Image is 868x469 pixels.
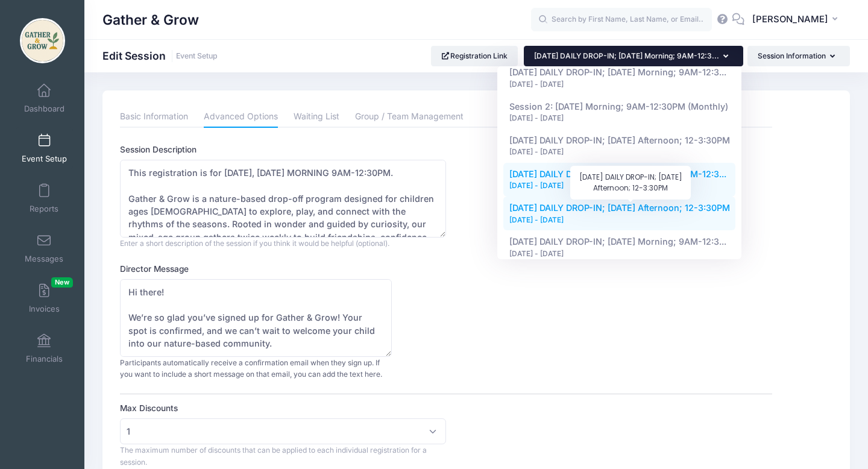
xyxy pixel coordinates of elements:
[204,106,278,128] a: Advanced Options
[16,327,73,370] a: Financials
[120,143,446,156] label: Session Description
[51,277,73,288] span: New
[16,127,73,169] a: Event Setup
[16,227,73,269] a: Messages
[294,106,339,128] a: Waiting List
[176,52,218,61] a: Event Setup
[30,204,58,214] span: Reports
[503,197,736,230] a: [DATE] DAILY DROP-IN; [DATE] Afternoon; 12-3:30PM [DATE] - [DATE]
[120,263,446,275] label: Director Message
[524,46,743,66] button: [DATE] DAILY DROP-IN; [DATE] Morning; 9AM-12:3...
[509,101,728,112] span: Session 2: [DATE] Morning; 9AM-12:30PM (Monthly)
[752,13,828,26] span: [PERSON_NAME]
[16,277,73,319] a: InvoicesNew
[355,106,464,128] a: Group / Team Management
[531,8,712,32] input: Search by First Name, Last Name, or Email...
[120,402,446,414] label: Max Discounts
[747,46,850,66] button: Session Information
[102,49,218,62] h1: Edit Session
[497,66,741,259] div: [DATE] DAILY DROP-IN; [DATE] Morning; 9AM-12:3...
[120,418,446,444] span: 1
[431,46,518,66] a: Registration Link
[120,160,446,238] textarea: This registration is for [DATE], [DATE] MORNING 9AM-12:30PM. Gather & Grow is a nature-based drop...
[16,177,73,219] a: Reports
[509,181,730,192] div: [DATE] - [DATE]
[120,106,188,128] a: Basic Information
[509,248,730,259] div: [DATE] - [DATE]
[120,445,427,467] span: The maximum number of discounts that can be applied to each individual registration for a session.
[509,237,726,247] span: [DATE] DAILY DROP-IN; [DATE] Morning; 9AM-12:3...
[20,18,65,63] img: Gather & Grow
[503,230,736,264] a: [DATE] DAILY DROP-IN; [DATE] Morning; 9AM-12:3... [DATE] - [DATE]
[503,95,736,128] a: Session 2: [DATE] Morning; 9AM-12:30PM (Monthly) [DATE] - [DATE]
[102,6,199,34] h1: Gather & Grow
[509,79,730,90] div: [DATE] - [DATE]
[503,61,736,95] a: [DATE] DAILY DROP-IN; [DATE] Morning; 9AM-12:3... [DATE] - [DATE]
[120,358,382,379] span: Participants automatically receive a confirmation email when they sign up. If you want to include...
[509,68,726,78] span: [DATE] DAILY DROP-IN; [DATE] Morning; 9AM-12:3...
[26,354,63,364] span: Financials
[127,425,130,438] span: 1
[744,6,850,34] button: [PERSON_NAME]
[509,169,726,179] span: [DATE] DAILY DROP-IN; [DATE] Morning; 9AM-12:3...
[509,135,730,145] span: [DATE] DAILY DROP-IN; [DATE] Afternoon; 12-3:30PM
[120,239,389,248] span: Enter a short description of the session if you think it would be helpful (optional).
[22,154,67,164] span: Event Setup
[509,113,730,124] div: [DATE] - [DATE]
[16,77,73,119] a: Dashboard
[503,163,736,197] a: [DATE] DAILY DROP-IN; [DATE] Morning; 9AM-12:3... [DATE] - [DATE]
[509,146,730,157] div: [DATE] - [DATE]
[503,129,736,163] a: [DATE] DAILY DROP-IN; [DATE] Afternoon; 12-3:30PM [DATE] - [DATE]
[570,166,691,200] div: [DATE] DAILY DROP-IN; [DATE] Afternoon; 12-3:30PM
[29,304,60,314] span: Invoices
[509,215,730,225] div: [DATE] - [DATE]
[534,51,719,60] span: [DATE] DAILY DROP-IN; [DATE] Morning; 9AM-12:3...
[509,203,730,213] span: [DATE] DAILY DROP-IN; [DATE] Afternoon; 12-3:30PM
[24,104,64,114] span: Dashboard
[25,254,63,264] span: Messages
[120,279,392,357] textarea: Hi there! We’re so glad you’ve signed up for Gather & Grow! Your spot is confirmed, and we can’t ...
